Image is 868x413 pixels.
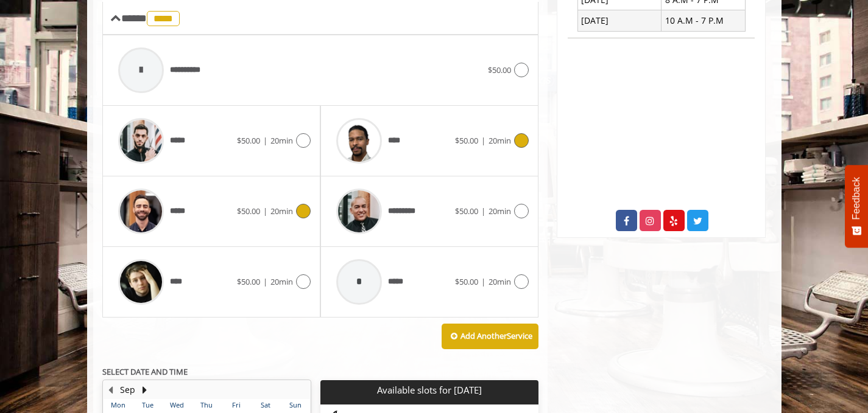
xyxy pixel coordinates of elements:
b: SELECT DATE AND TIME [102,366,188,377]
span: 20min [489,276,511,287]
b: Add Another Service [460,330,532,341]
td: [DATE] [577,10,662,31]
span: Feedback [851,177,862,220]
span: $50.00 [237,276,260,287]
span: | [481,206,485,217]
span: | [481,135,485,146]
span: $50.00 [237,206,260,217]
button: Previous Month [106,383,116,397]
td: 10 A.M - 7 P.M [662,10,746,31]
th: Fri [221,399,250,411]
th: Wed [162,399,191,411]
th: Mon [104,399,133,411]
span: 20min [270,206,293,217]
span: $50.00 [237,135,260,146]
span: | [481,276,485,287]
th: Sat [251,399,280,411]
button: Add AnotherService [442,324,538,349]
button: Next Month [140,383,150,397]
span: 20min [489,206,511,217]
span: | [263,276,267,287]
span: | [263,206,267,217]
span: | [263,135,267,146]
span: 20min [270,276,293,287]
th: Tue [133,399,162,411]
span: $50.00 [455,206,478,217]
p: Available slots for [DATE] [325,385,534,395]
span: $50.00 [455,135,478,146]
th: Thu [192,399,221,411]
span: 20min [489,135,511,146]
button: Feedback - Show survey [845,165,868,248]
span: 20min [270,135,293,146]
th: Sun [280,399,310,411]
button: Sep [120,383,135,397]
span: $50.00 [455,276,478,287]
span: $50.00 [488,64,511,75]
